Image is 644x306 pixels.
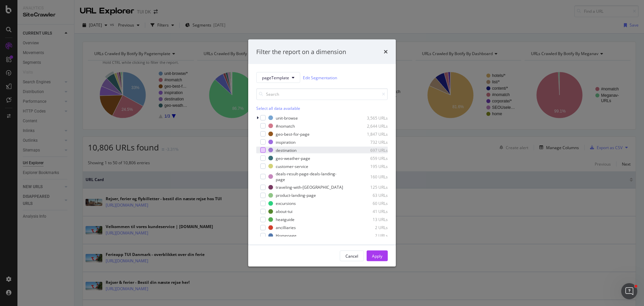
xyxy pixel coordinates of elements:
[276,192,316,198] div: product-landing-page
[276,225,296,230] div: ancilliaries
[355,217,388,222] div: 13 URLs
[355,155,388,161] div: 659 URLs
[276,233,297,238] div: Homepage
[621,283,637,299] iframe: Intercom live chat
[355,123,388,129] div: 2,644 URLs
[372,253,382,259] div: Apply
[355,139,388,145] div: 732 URLs
[276,123,295,129] div: #nomatch
[355,115,388,121] div: 3,565 URLs
[355,147,388,153] div: 697 URLs
[256,72,300,83] button: pageTemplate
[276,147,297,153] div: destination
[384,47,388,56] div: times
[276,201,296,206] div: excursions
[355,233,388,238] div: 2 URLs
[276,209,292,214] div: about-tui
[276,115,298,121] div: unit-browse
[276,131,310,137] div: geo-best-for-page
[355,225,388,230] div: 2 URLs
[303,74,337,81] a: Edit Segmentation
[340,251,364,261] button: Cancel
[355,163,388,169] div: 195 URLs
[276,155,310,161] div: geo-weather-page
[256,88,388,100] input: Search
[355,209,388,214] div: 41 URLs
[262,75,289,80] span: pageTemplate
[355,201,388,206] div: 60 URLs
[355,174,388,179] div: 160 URLs
[367,251,388,261] button: Apply
[276,184,343,190] div: traveling-with-[GEOGRAPHIC_DATA]
[276,217,294,222] div: heatguide
[276,163,308,169] div: customer-service
[276,171,345,182] div: deals-result-page-deals-landing-page
[248,39,396,267] div: modal
[256,105,388,111] div: Select all data available
[345,253,358,259] div: Cancel
[276,139,296,145] div: inspiration
[355,131,388,137] div: 1,847 URLs
[355,192,388,198] div: 63 URLs
[256,47,346,56] div: Filter the report on a dimension
[355,184,388,190] div: 125 URLs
